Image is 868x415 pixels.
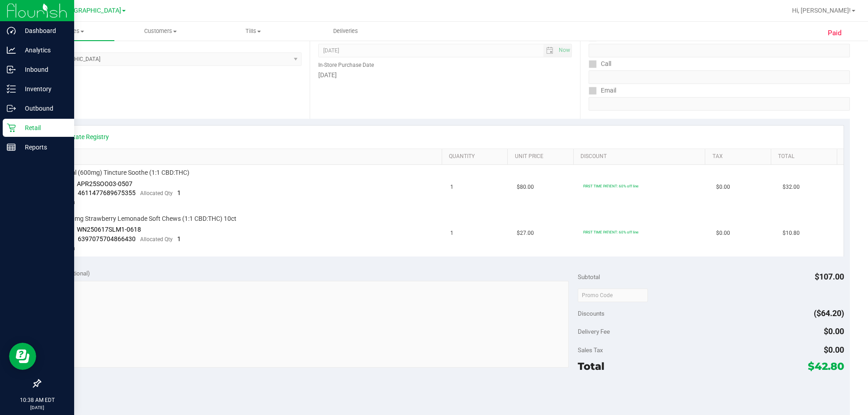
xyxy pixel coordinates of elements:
[716,229,730,238] span: $0.00
[449,153,504,160] a: Quantity
[16,142,70,153] p: Reports
[589,84,616,97] label: Email
[114,22,207,41] a: Customers
[824,326,844,336] span: $0.00
[9,343,36,370] iframe: Resource center
[7,84,16,93] inline-svg: Inventory
[578,289,648,302] input: Promo Code
[7,143,16,152] inline-svg: Reports
[578,360,604,373] span: Total
[792,7,851,14] span: Hi, [PERSON_NAME]!
[16,103,70,114] p: Outbound
[589,70,850,84] input: Format: (999) 999-9999
[115,27,207,35] span: Customers
[517,229,534,238] span: $27.00
[53,153,438,160] a: SKU
[16,25,70,36] p: Dashboard
[177,235,181,242] span: 1
[578,273,600,280] span: Subtotal
[589,44,850,57] input: Format: (999) 999-9999
[55,132,109,141] a: View State Registry
[578,305,604,322] span: Discounts
[7,104,16,113] inline-svg: Outbound
[712,153,768,160] a: Tax
[828,28,842,38] span: Paid
[4,396,70,404] p: 10:38 AM EDT
[59,7,121,14] span: [GEOGRAPHIC_DATA]
[16,122,70,133] p: Retail
[578,328,610,335] span: Delivery Fee
[815,272,844,281] span: $107.00
[814,308,844,318] span: ($64.20)
[583,230,638,234] span: FIRST TIME PATIENT: 60% off line
[778,153,833,160] a: Total
[77,180,132,187] span: APR25SOO03-0507
[78,189,136,196] span: 4611477689675355
[140,190,173,196] span: Allocated Qty
[318,61,374,69] label: In-Store Purchase Date
[52,168,189,177] span: SW 30ml (600mg) Tincture Soothe (1:1 CBD:THC)
[515,153,570,160] a: Unit Price
[16,84,70,94] p: Inventory
[177,189,181,196] span: 1
[207,22,300,41] a: Tills
[450,183,453,191] span: 1
[450,229,453,238] span: 1
[321,27,370,35] span: Deliveries
[299,22,392,41] a: Deliveries
[7,123,16,132] inline-svg: Retail
[16,64,70,75] p: Inbound
[77,226,141,233] span: WN250617SLM1-0618
[78,235,136,242] span: 6397075704866430
[716,183,730,191] span: $0.00
[783,229,800,238] span: $10.80
[52,214,236,223] span: WNA 20mg Strawberry Lemonade Soft Chews (1:1 CBD:THC) 10ct
[208,27,299,35] span: Tills
[517,183,534,191] span: $80.00
[7,46,16,55] inline-svg: Analytics
[140,236,173,242] span: Allocated Qty
[7,65,16,74] inline-svg: Inbound
[4,404,70,411] p: [DATE]
[783,183,800,191] span: $32.00
[16,45,70,56] p: Analytics
[7,26,16,35] inline-svg: Dashboard
[824,345,844,354] span: $0.00
[580,153,702,160] a: Discount
[318,70,571,80] div: [DATE]
[583,184,638,188] span: FIRST TIME PATIENT: 60% off line
[589,57,611,70] label: Call
[578,346,603,354] span: Sales Tax
[808,360,844,373] span: $42.80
